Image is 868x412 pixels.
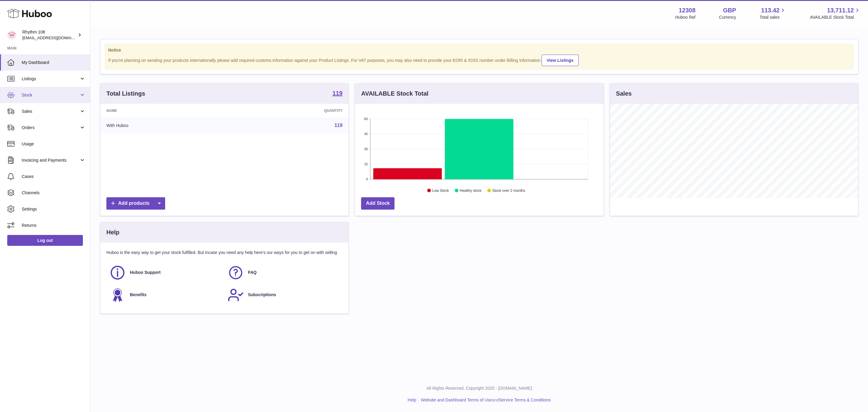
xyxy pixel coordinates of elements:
[719,14,736,20] div: Currency
[108,47,850,53] strong: Notice
[106,228,119,236] h3: Help
[22,141,86,147] span: Usage
[95,385,863,391] p: All Rights Reserved. Copyright 2025 - [DOMAIN_NAME]
[22,190,86,196] span: Channels
[22,35,89,40] span: [EMAIL_ADDRESS][DOMAIN_NAME]
[679,6,696,14] strong: 12308
[499,398,551,402] a: Service Terms & Conditions
[432,189,449,193] text: Low Stock
[408,398,417,402] a: Help
[364,117,368,121] text: 60
[761,6,779,14] span: 113.42
[109,265,222,281] a: Huboo Support
[22,157,79,163] span: Invoicing and Payments
[22,109,79,114] span: Sales
[810,6,861,20] a: 13,711.12 AVAILABLE Stock Total
[7,235,83,246] a: Log out
[108,54,850,66] div: If you're planning on sending your products internationally please add required customs informati...
[228,265,340,281] a: FAQ
[364,147,368,151] text: 30
[228,287,340,303] a: Subscriptions
[22,29,77,41] div: Rhythm 108
[723,6,736,14] strong: GBP
[421,398,492,402] a: Website and Dashboard Terms of Use
[106,197,165,210] a: Add products
[361,90,428,98] h3: AVAILABLE Stock Total
[106,250,342,255] p: Huboo is the easy way to get your stock fulfilled. But incase you need any help here's our ways f...
[366,177,368,181] text: 0
[248,270,257,275] span: FAQ
[22,92,79,98] span: Stock
[364,162,368,166] text: 15
[22,206,86,212] span: Settings
[492,189,525,193] text: Stock over 2 months
[810,14,861,20] span: AVAILABLE Stock Total
[332,90,342,96] strong: 119
[130,270,161,275] span: Huboo Support
[22,60,86,65] span: My Dashboard
[7,30,16,40] img: orders@rhythm108.com
[130,292,146,298] span: Benefits
[22,223,86,228] span: Returns
[364,132,368,136] text: 45
[361,197,395,210] a: Add Stock
[22,76,79,82] span: Listings
[100,118,231,133] td: With Huboo
[827,6,854,14] span: 13,711.12
[675,14,696,20] div: Huboo Ref
[106,90,145,98] h3: Total Listings
[109,287,222,303] a: Benefits
[22,174,86,179] span: Cases
[22,125,79,131] span: Orders
[759,6,786,20] a: 113.42 Total sales
[100,104,231,118] th: Name
[542,55,579,66] a: View Listings
[231,104,348,118] th: Quantity
[332,90,342,97] a: 119
[335,123,343,128] a: 119
[616,90,632,98] h3: Sales
[759,14,786,20] span: Total sales
[419,397,551,403] li: and
[460,189,482,193] text: Healthy stock
[248,292,276,298] span: Subscriptions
